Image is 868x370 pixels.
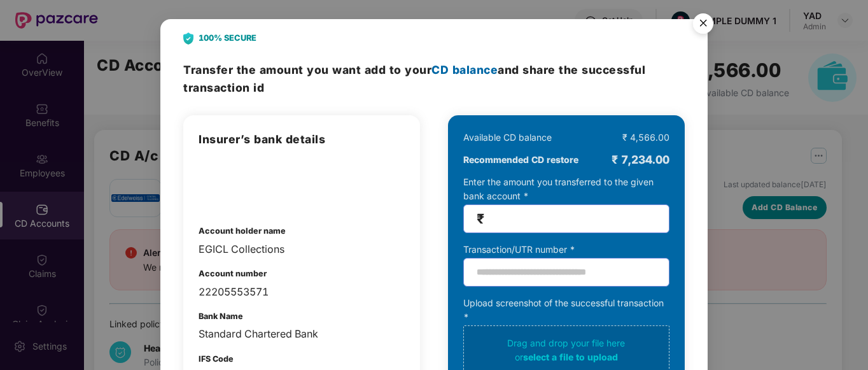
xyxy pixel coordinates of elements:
[463,175,669,233] div: Enter the amount you transferred to the given bank account *
[622,131,669,145] div: ₹ 4,566.00
[431,63,498,76] span: CD balance
[612,151,669,169] div: ₹ 7,234.00
[685,8,721,43] img: svg+xml;base64,PHN2ZyB4bWxucz0iaHR0cDovL3d3dy53My5vcmcvMjAwMC9zdmciIHdpZHRoPSI1NiIgaGVpZ2h0PSI1Ni...
[463,243,669,257] div: Transaction/UTR number *
[199,311,243,321] b: Bank Name
[199,131,405,148] h3: Insurer’s bank details
[199,226,286,236] b: Account holder name
[523,352,618,362] span: select a file to upload
[199,284,405,300] div: 22205553571
[477,211,484,226] span: ₹
[463,153,578,167] b: Recommended CD restore
[199,269,267,278] b: Account number
[183,61,684,96] h3: Transfer the amount and share the successful transaction id
[199,32,256,45] b: 100% SECURE
[307,63,498,76] span: you want add to your
[199,326,405,342] div: Standard Chartered Bank
[463,131,552,145] div: Available CD balance
[685,7,720,41] button: Close
[199,161,265,206] img: admin-overview
[199,354,234,364] b: IFS Code
[199,241,405,257] div: EGICL Collections
[183,32,193,45] img: svg+xml;base64,PHN2ZyB4bWxucz0iaHR0cDovL3d3dy53My5vcmcvMjAwMC9zdmciIHdpZHRoPSIyNCIgaGVpZ2h0PSIyOC...
[468,350,664,364] div: or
